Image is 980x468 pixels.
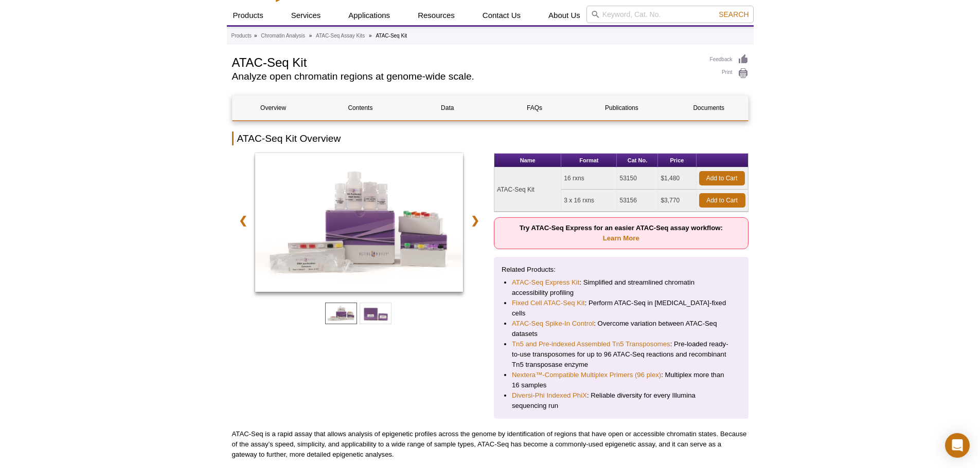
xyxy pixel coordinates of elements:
a: Add to Cart [699,171,745,185]
a: Products [227,6,270,25]
li: : Multiplex more than 16 samples [512,370,730,390]
a: Services [285,6,327,25]
a: Resources [412,6,461,25]
a: Contents [319,96,401,120]
a: Print [710,68,749,79]
a: Learn More [603,234,639,242]
td: ATAC-Seq Kit [494,167,561,212]
strong: Try ATAC-Seq Express for an easier ATAC-Seq assay workflow: [520,224,723,242]
li: : Pre-loaded ready-to-use transposomes for up to 96 ATAC-Seq reactions and recombinant Tn5 transp... [512,339,730,370]
a: Add to Cart [699,193,745,208]
a: ATAC-Seq Assay Kits [316,31,365,41]
h2: ATAC-Seq Kit Overview [232,132,749,145]
td: $3,770 [658,190,696,212]
a: Publications [581,96,663,120]
a: Fixed Cell ATAC-Seq Kit [512,298,585,308]
button: Search [716,10,752,19]
th: Name [494,154,561,167]
a: Chromatin Analysis [261,31,305,41]
li: » [369,33,372,39]
li: : Perform ATAC-Seq in [MEDICAL_DATA]-fixed cells [512,298,730,319]
li: ATAC-Seq Kit [376,33,407,39]
td: $1,480 [658,167,696,190]
a: About Us [542,6,586,25]
a: ❯ [464,209,486,232]
li: » [309,33,312,39]
td: 53150 [617,167,658,190]
a: ATAC-Seq Spike-In Control [512,319,594,329]
input: Keyword, Cat. No. [586,6,754,23]
td: 16 rxns [561,167,617,190]
p: Related Products: [502,265,741,275]
a: ❮ [232,209,254,232]
a: Products [231,31,252,41]
a: Tn5 and Pre-indexed Assembled Tn5 Transposomes [512,339,670,349]
a: ATAC-Seq Kit [255,153,464,295]
th: Cat No. [617,154,658,167]
li: » [254,33,257,39]
a: FAQs [493,96,575,120]
li: : Overcome variation between ATAC-Seq datasets [512,319,730,339]
li: : Reliable diversity for every Illumina sequencing run [512,390,730,411]
th: Price [658,154,696,167]
a: Overview [233,96,314,120]
p: ATAC-Seq is a rapid assay that allows analysis of epigenetic profiles across the genome by identi... [232,429,749,460]
th: Format [561,154,617,167]
a: Diversi-Phi Indexed PhiX [512,390,587,401]
a: Contact Us [476,6,527,25]
a: Data [406,96,488,120]
a: Applications [342,6,396,25]
h1: ATAC-Seq Kit [232,54,700,69]
img: ATAC-Seq Kit [255,153,464,292]
a: Nextera™-Compatible Multiplex Primers (96 plex) [512,370,661,380]
td: 53156 [617,190,658,212]
a: ATAC-Seq Express Kit [512,277,579,288]
h2: Analyze open chromatin regions at genome-wide scale. [232,72,700,81]
a: Feedback [710,54,749,65]
li: : Simplified and streamlined chromatin accessibility profiling [512,277,730,298]
div: Open Intercom Messenger [945,433,970,458]
span: Search [719,10,749,18]
td: 3 x 16 rxns [561,190,617,212]
a: Documents [668,96,750,120]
